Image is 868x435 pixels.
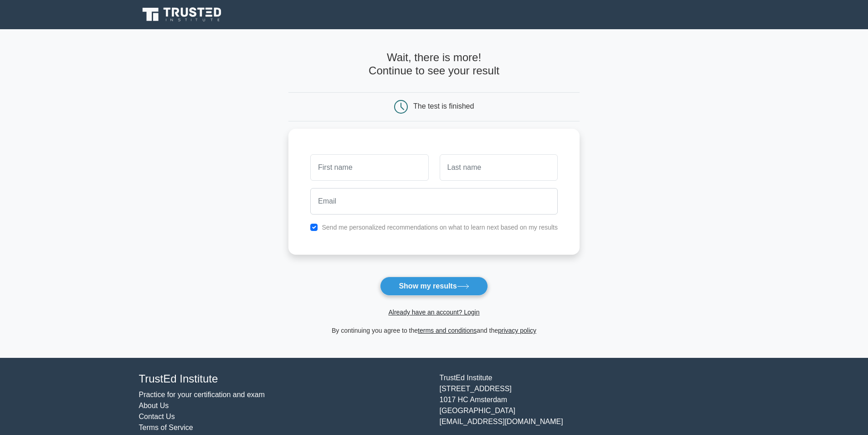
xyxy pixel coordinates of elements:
button: Show my results [380,277,488,296]
label: Send me personalized recommendations on what to learn next based on my results [322,224,558,231]
h4: TrustEd Institute [139,372,429,386]
div: The test is finished [413,102,474,110]
a: Contact Us [139,413,175,420]
a: Terms of Service [139,424,193,431]
a: terms and conditions [418,327,477,334]
a: privacy policy [498,327,536,334]
input: First name [310,154,428,181]
input: Last name [440,154,558,181]
a: Already have an account? Login [388,309,479,316]
input: Email [310,188,558,215]
div: By continuing you agree to the and the [283,325,585,336]
a: About Us [139,402,169,409]
h4: Wait, there is more! Continue to see your result [288,51,580,78]
a: Practice for your certification and exam [139,391,265,398]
